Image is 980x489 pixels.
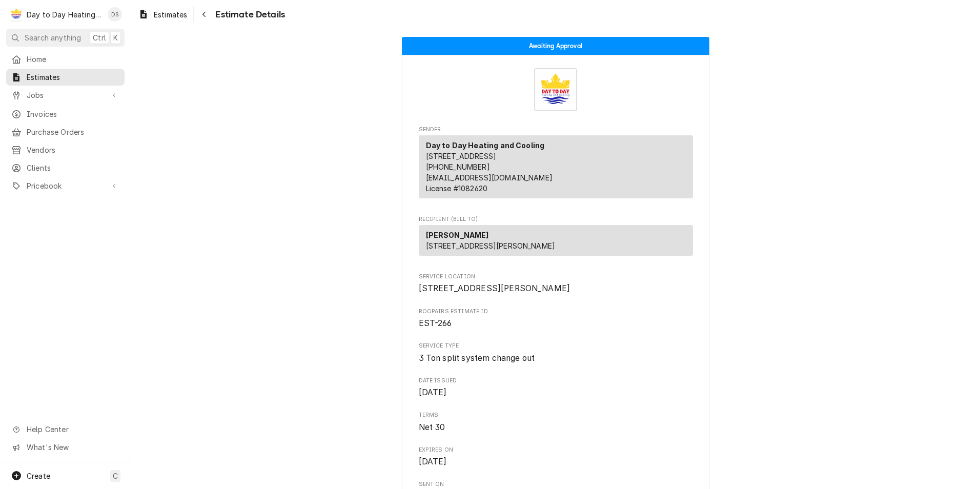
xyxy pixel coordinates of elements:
[419,446,693,454] span: Expires On
[419,283,570,293] span: [STREET_ADDRESS][PERSON_NAME]
[27,180,104,191] span: Pricebook
[25,32,81,43] span: Search anything
[6,51,125,68] a: Home
[419,353,535,363] span: 3 Ton split system change out
[108,7,122,22] div: David Silvestre's Avatar
[426,184,488,193] span: License # 1082620
[27,72,119,83] span: Estimates
[27,145,119,155] span: Vendors
[419,446,693,468] div: Expires On
[419,308,693,330] div: Roopairs Estimate ID
[134,6,191,23] a: Estimates
[529,43,582,49] span: Awaiting Approval
[6,141,125,158] a: Vendors
[419,215,693,260] div: Estimate Recipient
[113,32,118,43] span: K
[419,126,693,134] span: Sender
[196,6,212,23] button: Navigate back
[419,386,693,399] span: Date Issued
[419,135,693,198] div: Sender
[27,442,118,453] span: What's New
[27,9,102,20] div: Day to Day Heating and Cooling
[9,7,24,22] div: Day to Day Heating and Cooling's Avatar
[419,225,693,260] div: Recipient (Bill To)
[6,106,125,123] a: Invoices
[419,135,693,202] div: Sender
[419,273,693,295] div: Service Location
[419,480,693,488] span: Sent On
[6,177,125,194] a: Go to Pricebook
[419,318,452,328] span: EST-266
[6,29,125,47] button: Search anythingCtrlK
[419,215,693,223] span: Recipient (Bill To)
[419,411,693,419] span: Terms
[9,7,24,22] div: D
[93,32,106,43] span: Ctrl
[6,159,125,176] a: Clients
[419,352,693,364] span: Service Type
[27,424,118,435] span: Help Center
[6,421,125,438] a: Go to Help Center
[27,162,119,173] span: Clients
[212,8,285,22] span: Estimate Details
[27,127,119,137] span: Purchase Orders
[419,388,447,397] span: [DATE]
[27,90,104,100] span: Jobs
[419,342,693,364] div: Service Type
[6,87,125,104] a: Go to Jobs
[426,152,497,160] span: [STREET_ADDRESS]
[6,124,125,140] a: Purchase Orders
[426,141,545,150] strong: Day to Day Heating and Cooling
[426,162,490,171] a: [PHONE_NUMBER]
[426,173,553,182] a: [EMAIL_ADDRESS][DOMAIN_NAME]
[419,422,445,432] span: Net 30
[419,411,693,433] div: Terms
[419,282,693,295] span: Service Location
[419,126,693,203] div: Estimate Sender
[419,342,693,350] span: Service Type
[419,421,693,434] span: Terms
[419,317,693,330] span: Roopairs Estimate ID
[419,308,693,316] span: Roopairs Estimate ID
[108,7,122,22] div: DS
[419,273,693,281] span: Service Location
[27,54,119,65] span: Home
[6,69,125,86] a: Estimates
[6,439,125,456] a: Go to What's New
[534,68,577,111] img: Logo
[419,377,693,399] div: Date Issued
[426,231,489,239] strong: [PERSON_NAME]
[27,109,119,119] span: Invoices
[402,37,709,55] div: Status
[154,9,187,20] span: Estimates
[426,241,556,250] span: [STREET_ADDRESS][PERSON_NAME]
[419,225,693,256] div: Recipient (Bill To)
[419,456,693,468] span: Expires On
[27,472,50,480] span: Create
[113,471,118,481] span: C
[419,457,447,466] span: [DATE]
[419,377,693,385] span: Date Issued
